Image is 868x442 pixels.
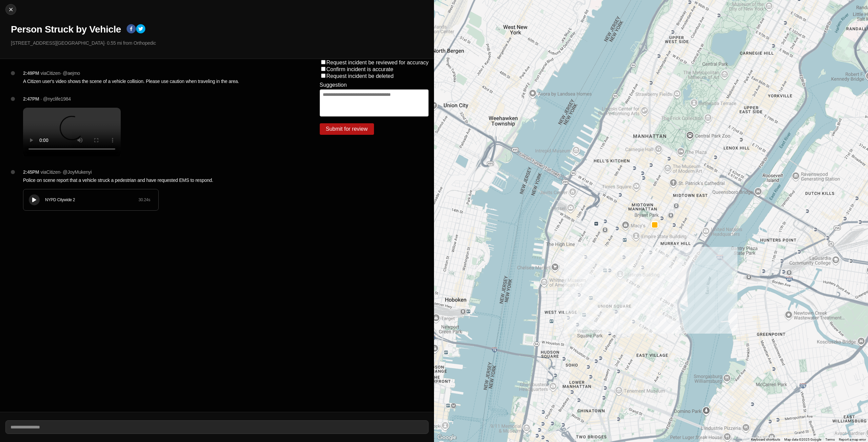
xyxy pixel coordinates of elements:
[784,438,821,441] span: Map data ©2025 Google
[23,169,39,175] p: 2:45PM
[11,23,121,36] h1: Person Struck by Vehicle
[327,60,429,65] label: Request incident be reviewed for accuracy
[751,437,780,442] button: Keyboard shortcuts
[320,82,347,88] label: Suggestion
[126,24,136,35] button: facebook
[23,96,39,102] p: 2:47PM
[327,66,393,72] label: Confirm incident is accurate
[23,78,293,85] p: A Citizen user's video shows the scene of a vehicle collision. Please use caution when traveling ...
[45,197,138,203] div: NYPD Citywide 2
[7,6,14,13] img: cancel
[138,197,150,203] div: 30.24 s
[436,433,458,442] img: Google
[436,433,458,442] a: Open this area in Google Maps (opens a new window)
[23,177,293,184] p: Police on scene report that a vehicle struck a pedestrian and have requested EMS to respond.
[23,70,39,77] p: 2:49PM
[5,4,16,15] button: cancel
[825,438,835,441] a: Terms (opens in new tab)
[41,70,80,77] p: via Citizen · @ aejmo
[136,24,145,35] button: twitter
[839,438,866,441] a: Report a map error
[327,73,394,79] label: Request incident be deleted
[41,169,92,175] p: via Citizen · @ JoyMukenyi
[320,123,374,135] button: Submit for review
[11,40,429,46] p: [STREET_ADDRESS][GEOGRAPHIC_DATA] · 0.55 mi from Orthopedic
[41,96,71,102] p: · @nyclife1984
